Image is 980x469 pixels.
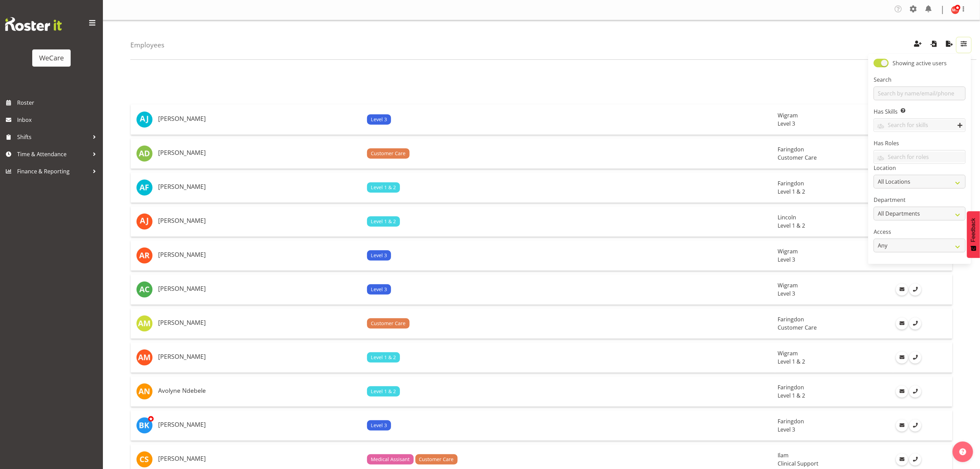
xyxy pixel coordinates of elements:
h5: [PERSON_NAME] [158,319,362,326]
span: Faringdon [778,384,804,391]
span: Level 1 & 2 [778,358,805,365]
span: Level 3 [371,422,387,429]
img: brian-ko10449.jpg [136,417,153,434]
input: Search by name/email/phone [874,87,966,100]
span: Level 3 [778,426,795,433]
a: Email Employee [896,420,908,432]
div: WeCare [39,53,64,63]
h5: [PERSON_NAME] [158,285,362,292]
a: Call Employee [909,284,921,296]
span: Wigram [778,248,798,255]
a: Call Employee [909,454,921,466]
h4: Employees [130,41,164,49]
span: Wigram [778,350,798,357]
span: Level 1 & 2 [778,392,805,399]
img: michelle-thomas11470.jpg [951,6,959,14]
span: Finance & Reporting [17,166,89,176]
span: Showing active users [893,59,947,67]
label: Has Skills [874,107,966,116]
label: Location [874,164,966,172]
button: Feedback - Show survey [967,211,980,258]
label: Has Roles [874,139,966,147]
img: aj-jones10453.jpg [136,111,153,128]
button: Create Employees [911,37,925,53]
span: Level 1 & 2 [778,222,805,229]
span: Lincoln [778,214,796,221]
img: avolyne-ndebele11853.jpg [136,383,153,400]
span: Customer Care [371,320,405,327]
h5: [PERSON_NAME] [158,421,362,428]
span: Shifts [17,132,89,142]
a: Call Employee [909,386,921,398]
input: Search for skills [874,120,965,130]
button: Import Employees [926,37,941,53]
span: Level 3 [371,116,387,123]
span: Customer Care [778,154,817,161]
label: Access [874,228,966,236]
h5: [PERSON_NAME] [158,183,362,190]
input: Search for roles [874,152,965,162]
span: Time & Attendance [17,149,89,159]
span: Roster [17,98,99,108]
span: Level 3 [371,252,387,259]
span: Faringdon [778,180,804,187]
span: Medical Assisant [371,456,410,463]
img: catherine-stewart11254.jpg [136,451,153,468]
img: antonia-mao10998.jpg [136,315,153,332]
img: andrew-casburn10457.jpg [136,281,153,298]
h5: [PERSON_NAME] [158,217,362,224]
a: Call Employee [909,420,921,432]
label: Department [874,196,966,204]
h5: [PERSON_NAME] [158,115,362,122]
img: aleea-devonport10476.jpg [136,145,153,162]
span: Customer Care [778,324,817,331]
button: Export Employees [942,37,957,53]
img: amy-johannsen10467.jpg [136,213,153,230]
span: Inbox [17,115,99,125]
span: Level 3 [778,256,795,263]
a: Email Employee [896,454,908,466]
span: Level 1 & 2 [371,354,396,361]
a: Email Employee [896,318,908,330]
span: Wigram [778,112,798,119]
span: Level 3 [778,290,795,297]
span: Level 1 & 2 [371,388,396,395]
h5: [PERSON_NAME] [158,149,362,156]
span: Wigram [778,282,798,289]
h5: [PERSON_NAME] [158,353,362,360]
a: Email Employee [896,352,908,364]
img: help-xxl-2.png [959,448,966,455]
span: Faringdon [778,316,804,323]
span: Faringdon [778,146,804,153]
span: Customer Care [419,456,454,463]
button: Filter Employees [957,37,971,53]
h5: [PERSON_NAME] [158,455,362,462]
img: alex-ferguson10997.jpg [136,179,153,196]
a: Email Employee [896,386,908,398]
a: Email Employee [896,284,908,296]
span: Level 1 & 2 [778,188,805,195]
span: Feedback [970,218,977,242]
a: Call Employee [909,352,921,364]
h5: [PERSON_NAME] [158,251,362,258]
span: Faringdon [778,417,804,425]
span: Customer Care [371,150,405,157]
a: Call Employee [909,318,921,330]
span: Ilam [778,451,789,459]
img: ashley-mendoza11508.jpg [136,349,153,366]
span: Level 3 [778,120,795,127]
span: Clinical Support [778,460,819,467]
label: Search [874,76,966,84]
span: Level 1 & 2 [371,218,396,225]
span: Level 3 [371,286,387,293]
span: Level 1 & 2 [371,184,396,191]
h5: Avolyne Ndebele [158,387,362,394]
img: Rosterit website logo [5,17,62,31]
img: andrea-ramirez11591.jpg [136,247,153,264]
